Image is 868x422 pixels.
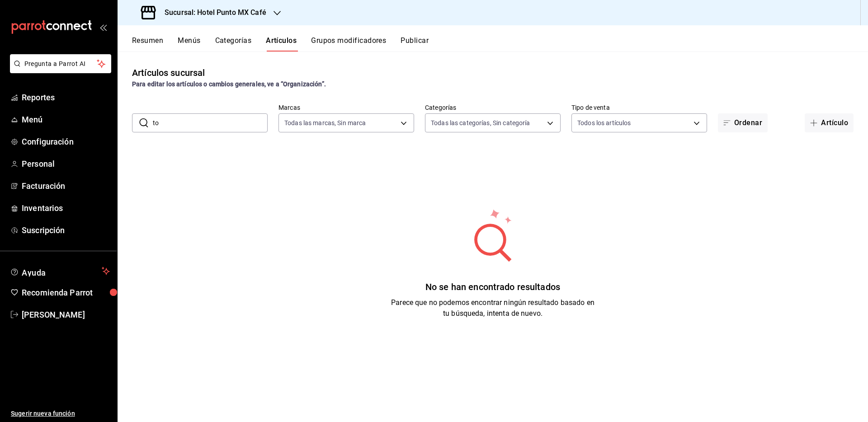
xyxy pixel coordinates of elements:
[401,36,429,52] button: Publicar
[22,202,110,214] span: Inventarios
[284,118,366,127] span: Todas las marcas, Sin marca
[266,36,297,52] button: Artículos
[157,7,266,18] h3: Sucursal: Hotel Punto MX Café
[24,59,97,69] span: Pregunta a Parrot AI
[132,36,868,52] div: navigation tabs
[577,118,631,127] span: Todos los artículos
[22,286,110,299] span: Recomienda Parrot
[425,104,561,111] label: Categorías
[391,298,594,318] span: Parece que no podemos encontrar ningún resultado basado en tu búsqueda, intenta de nuevo.
[311,36,386,52] button: Grupos modificadores
[22,180,110,192] span: Facturación
[22,309,110,321] span: [PERSON_NAME]
[132,66,205,80] div: Artículos sucursal
[132,36,163,52] button: Resumen
[718,113,768,132] button: Ordenar
[22,266,98,277] span: Ayuda
[6,66,111,75] a: Pregunta a Parrot AI
[278,104,414,111] label: Marcas
[215,36,252,52] button: Categorías
[571,104,707,111] label: Tipo de venta
[11,409,110,418] span: Sugerir nueva función
[22,224,110,236] span: Suscripción
[10,54,111,73] button: Pregunta a Parrot AI
[805,113,854,132] button: Artículo
[22,91,110,103] span: Reportes
[153,114,268,132] input: Buscar artículo
[22,158,110,170] span: Personal
[391,280,594,294] div: No se han encontrado resultados
[22,136,110,148] span: Configuración
[99,23,107,31] button: open_drawer_menu
[22,113,110,126] span: Menú
[178,36,200,52] button: Menús
[132,80,326,88] strong: Para editar los artículos o cambios generales, ve a “Organización”.
[431,118,530,127] span: Todas las categorías, Sin categoría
